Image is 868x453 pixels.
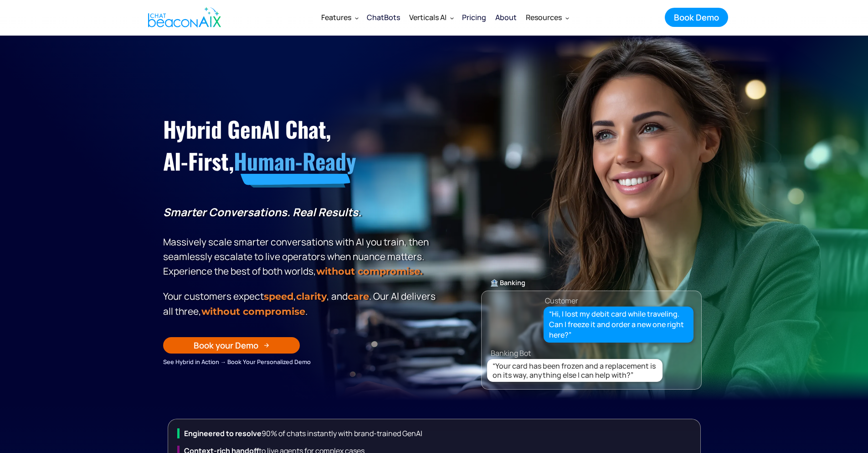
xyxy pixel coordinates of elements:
div: Book Demo [674,11,719,23]
div: 🏦 Banking [482,276,701,289]
a: ChatBots [362,5,405,29]
div: About [495,11,517,24]
span: Human-Ready [234,145,356,177]
strong: Engineered to resolve [184,428,262,438]
div: Pricing [462,11,486,24]
img: Dropdown [355,16,359,20]
div: Features [321,11,351,24]
strong: Smarter Conversations. Real Results. [163,204,361,219]
img: Arrow [264,343,269,348]
strong: without compromise. [316,266,422,277]
div: Book your Demo [194,339,258,351]
a: home [140,1,226,33]
div: Customer [545,294,578,307]
h1: Hybrid GenAI Chat, AI-First, [163,113,439,177]
strong: speed [264,291,293,302]
span: without compromise [201,306,305,317]
div: ChatBots [367,11,400,24]
div: Verticals AI [405,6,457,28]
div: Resources [526,11,562,24]
a: Pricing [457,5,491,29]
a: Book your Demo [163,337,300,354]
div: Verticals AI [409,11,447,24]
img: Dropdown [450,16,454,20]
span: clarity [296,291,327,302]
a: Book Demo [665,8,728,27]
p: Massively scale smarter conversations with AI you train, then seamlessly escalate to live operato... [163,205,439,279]
p: Your customers expect , , and . Our Al delivers all three, . [163,289,439,319]
div: Features [317,6,362,28]
div: See Hybrid in Action → Book Your Personalized Demo [163,357,439,367]
a: About [491,5,521,29]
img: Dropdown [565,16,569,20]
span: care [348,291,369,302]
div: Resources [521,6,573,28]
div: 90% of chats instantly with brand-trained GenAI [177,428,696,438]
div: “Hi, I lost my debit card while traveling. Can I freeze it and order a new one right here?” [549,309,688,341]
